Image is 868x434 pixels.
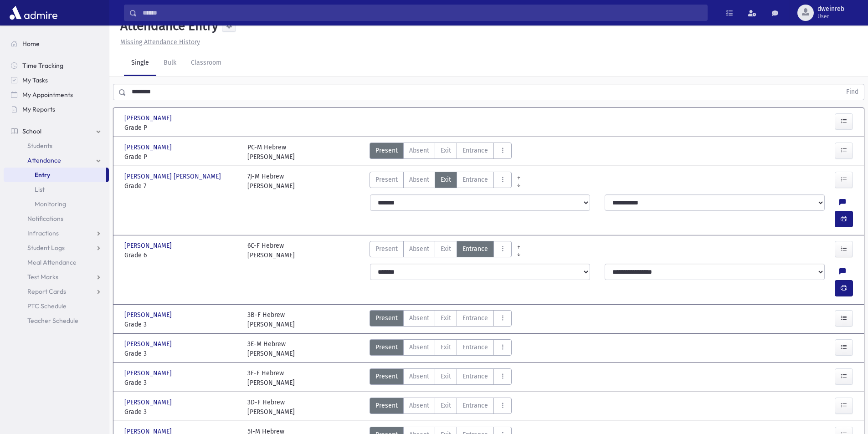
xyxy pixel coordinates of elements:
a: My Appointments [4,87,109,102]
span: Monitoring [35,200,66,208]
span: Grade 3 [124,349,238,358]
div: AttTypes [370,398,512,417]
span: Exit [441,401,451,410]
div: 6C-F Hebrew [PERSON_NAME] [247,241,295,260]
a: Teacher Schedule [4,313,109,328]
u: Missing Attendance History [120,38,200,46]
span: Students [27,142,52,150]
input: Search [137,5,707,21]
span: Meal Attendance [27,258,77,266]
span: Present [375,244,398,254]
span: Absent [409,313,429,323]
span: Present [375,175,398,184]
span: Present [375,313,398,323]
a: Classroom [184,51,229,76]
span: User [817,13,844,20]
span: Absent [409,244,429,254]
span: Exit [441,146,451,155]
span: Grade 3 [124,407,238,417]
span: Test Marks [27,273,58,281]
span: Absent [409,342,429,352]
span: Time Tracking [22,61,63,70]
span: Attendance [27,156,61,164]
span: My Appointments [22,91,73,99]
span: [PERSON_NAME] [124,241,174,250]
span: [PERSON_NAME] [124,310,174,320]
span: Exit [441,372,451,381]
span: Exit [441,175,451,184]
span: School [22,127,41,135]
span: Entrance [462,313,488,323]
a: Bulk [156,51,184,76]
div: 3B-F Hebrew [PERSON_NAME] [247,310,295,329]
a: Student Logs [4,240,109,255]
span: Exit [441,244,451,254]
span: Home [22,40,40,48]
a: My Reports [4,102,109,117]
span: PTC Schedule [27,302,67,310]
span: Notifications [27,214,63,223]
span: Grade P [124,152,238,162]
a: Missing Attendance History [117,38,200,46]
span: Absent [409,146,429,155]
span: My Tasks [22,76,48,84]
img: AdmirePro [7,4,60,22]
span: Report Cards [27,287,66,296]
a: Monitoring [4,197,109,211]
span: Entrance [462,401,488,410]
span: Grade P [124,123,238,133]
div: AttTypes [370,310,512,329]
h5: Attendance Entry [117,18,218,34]
span: Entrance [462,146,488,155]
span: [PERSON_NAME] [124,113,174,123]
a: Entry [4,168,106,182]
a: Notifications [4,211,109,226]
div: PC-M Hebrew [PERSON_NAME] [247,143,295,162]
a: Time Tracking [4,58,109,73]
div: AttTypes [370,368,512,388]
a: Meal Attendance [4,255,109,270]
span: Entrance [462,244,488,254]
a: My Tasks [4,73,109,87]
a: Infractions [4,226,109,240]
span: Student Logs [27,244,65,252]
button: Find [841,84,864,100]
span: Teacher Schedule [27,317,78,325]
a: Single [124,51,156,76]
span: Grade 7 [124,181,238,191]
span: Present [375,146,398,155]
span: My Reports [22,105,55,113]
span: [PERSON_NAME] [124,339,174,349]
span: Grade 6 [124,250,238,260]
a: Attendance [4,153,109,168]
div: AttTypes [370,241,512,260]
span: Entrance [462,342,488,352]
span: [PERSON_NAME] [124,398,174,407]
span: [PERSON_NAME] [124,143,174,152]
div: AttTypes [370,172,512,191]
span: Present [375,401,398,410]
a: School [4,124,109,138]
span: Absent [409,401,429,410]
span: Absent [409,175,429,184]
a: Test Marks [4,270,109,284]
span: Grade 3 [124,320,238,329]
div: AttTypes [370,143,512,162]
span: Absent [409,372,429,381]
span: List [35,185,45,194]
span: Entrance [462,372,488,381]
div: AttTypes [370,339,512,358]
span: Present [375,342,398,352]
span: [PERSON_NAME] [PERSON_NAME] [124,172,223,181]
a: List [4,182,109,197]
span: Exit [441,342,451,352]
a: Home [4,36,109,51]
span: Present [375,372,398,381]
div: 3F-F Hebrew [PERSON_NAME] [247,368,295,388]
div: 3E-M Hebrew [PERSON_NAME] [247,339,295,358]
a: PTC Schedule [4,299,109,313]
span: Entrance [462,175,488,184]
a: Students [4,138,109,153]
span: Infractions [27,229,59,237]
span: Grade 3 [124,378,238,388]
